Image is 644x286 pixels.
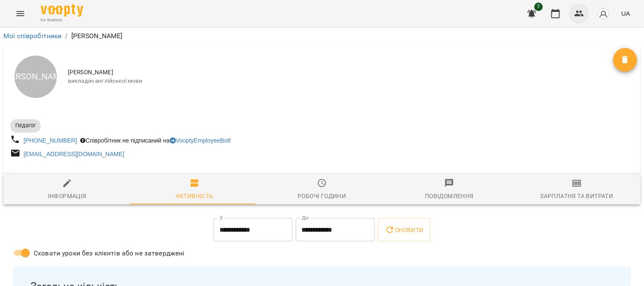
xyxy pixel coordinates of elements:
[65,31,68,41] li: /
[48,191,87,201] div: Інформація
[24,137,77,144] a: [PHONE_NUMBER]
[3,32,62,40] a: Мої співробітники
[14,56,57,98] div: [PERSON_NAME]
[378,218,430,242] button: Оновити
[170,137,229,144] a: VooptyEmployeeBot
[385,225,424,235] span: Оновити
[68,68,613,77] span: [PERSON_NAME]
[3,31,641,41] nav: breadcrumb
[176,191,214,201] div: Активність
[618,6,634,21] button: UA
[24,151,124,157] a: [EMAIL_ADDRESS][DOMAIN_NAME]
[613,48,637,72] button: Видалити
[425,191,474,201] div: Повідомлення
[71,31,123,41] p: [PERSON_NAME]
[79,135,233,146] div: Співробітник не підписаний на !
[534,3,543,11] span: 7
[41,17,83,23] span: For Business
[41,4,83,17] img: Voopty Logo
[622,9,630,18] span: UA
[10,122,41,129] span: Педагог
[34,248,185,258] span: Сховати уроки без клієнтів або не затверджені
[540,191,613,201] div: Зарплатня та Витрати
[10,3,31,24] button: Menu
[598,8,610,20] img: avatar_s.png
[68,77,613,85] span: викладач англійської мови
[298,191,346,201] div: Робочі години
